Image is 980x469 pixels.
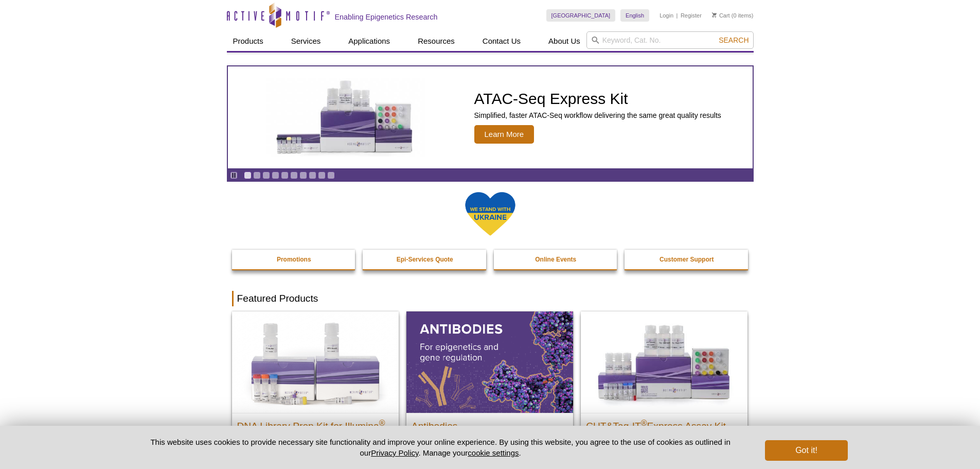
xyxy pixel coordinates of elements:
[581,311,747,467] a: CUT&Tag-IT® Express Assay Kit CUT&Tag-IT®Express Assay Kit Less variable and higher-throughput ge...
[641,418,647,427] sup: ®
[290,171,298,179] a: Go to slide 6
[232,311,399,412] img: DNA Library Prep Kit for Illumina
[586,416,742,431] h2: CUT&Tag-IT Express Assay Kit
[342,31,396,51] a: Applications
[542,31,586,51] a: About Us
[412,31,461,51] a: Resources
[228,66,753,168] article: ATAC-Seq Express Kit
[285,31,327,51] a: Services
[237,416,394,431] h2: DNA Library Prep Kit for Illumina
[620,9,649,22] a: English
[379,418,385,427] sup: ®
[676,9,678,22] li: |
[309,171,316,179] a: Go to slide 8
[476,31,527,51] a: Contact Us
[765,440,847,461] button: Got it!
[546,9,616,22] a: [GEOGRAPHIC_DATA]
[719,36,749,44] span: Search
[133,437,749,458] p: This website uses cookies to provide necessary site functionality and improve your online experie...
[232,291,749,306] h2: Featured Products
[299,171,307,179] a: Go to slide 7
[230,171,238,179] a: Toggle autoplay
[335,12,438,22] h2: Enabling Epigenetics Research
[712,12,730,19] a: Cart
[465,191,516,237] img: We Stand With Ukraine
[281,171,289,179] a: Go to slide 5
[397,256,453,263] strong: Epi-Services Quote
[318,171,326,179] a: Go to slide 9
[244,171,252,179] a: Go to slide 1
[468,448,519,457] button: cookie settings
[474,125,534,144] span: Learn More
[716,36,752,45] button: Search
[494,250,618,269] a: Online Events
[406,311,573,467] a: All Antibodies Antibodies Application-tested antibodies for ChIP, CUT&Tag, and CUT&RUN.
[412,416,568,431] h2: Antibodies
[535,256,576,263] strong: Online Events
[581,311,747,412] img: CUT&Tag-IT® Express Assay Kit
[277,256,311,263] strong: Promotions
[253,171,261,179] a: Go to slide 2
[227,31,270,51] a: Products
[228,66,753,168] a: ATAC-Seq Express Kit ATAC-Seq Express Kit Simplified, faster ATAC-Seq workflow delivering the sam...
[371,448,418,457] a: Privacy Policy
[327,171,335,179] a: Go to slide 10
[586,31,754,49] input: Keyword, Cat. No.
[363,250,487,269] a: Epi-Services Quote
[660,12,673,19] a: Login
[712,12,717,18] img: Your Cart
[660,256,714,263] strong: Customer Support
[272,171,279,179] a: Go to slide 4
[625,250,749,269] a: Customer Support
[406,311,573,412] img: All Antibodies
[681,12,702,19] a: Register
[232,250,357,269] a: Promotions
[261,78,431,157] img: ATAC-Seq Express Kit
[262,171,270,179] a: Go to slide 3
[474,91,721,107] h2: ATAC-Seq Express Kit
[712,9,754,22] li: (0 items)
[474,111,721,120] p: Simplified, faster ATAC-Seq workflow delivering the same great quality results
